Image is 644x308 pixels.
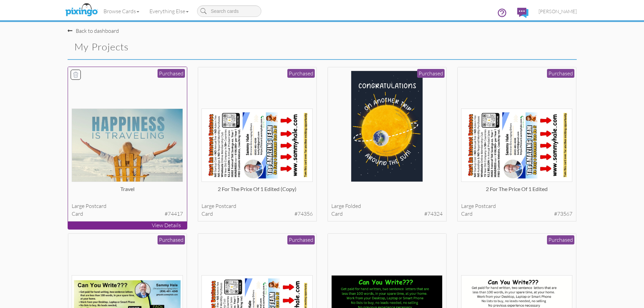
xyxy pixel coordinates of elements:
[158,235,185,244] div: Purchased
[144,3,194,20] a: Everything Else
[554,210,572,218] span: #73567
[424,210,443,218] span: #74324
[331,210,443,218] div: card
[72,210,183,218] div: card
[331,203,344,209] span: large
[287,235,315,244] div: Purchased
[68,27,119,34] a: Back to dashboard
[461,185,572,199] div: 2 for the price of 1 Edited
[215,203,236,209] span: postcard
[201,109,313,182] img: 134310-1-1754032600956-3137f927de867156-qa.jpg
[517,8,528,18] img: comments.svg
[165,210,183,218] span: #74417
[461,210,572,218] div: card
[201,210,313,218] div: card
[158,69,185,78] div: Purchased
[351,71,423,182] img: 134270-1-1753986105860-815808dca0a317e9-qa.jpg
[547,69,574,78] div: Purchased
[74,42,310,52] h2: My Projects
[294,210,313,218] span: #74356
[547,235,574,244] div: Purchased
[86,203,106,209] span: postcard
[345,203,361,209] span: folded
[72,203,85,209] span: large
[201,185,313,199] div: 2 for the price of 1 Edited (copy)
[461,203,474,209] span: large
[475,203,496,209] span: postcard
[72,109,183,182] img: 134496-1-1755628763923-be200074b8770390-qa.jpg
[197,5,261,17] input: Search cards
[98,3,144,20] a: Browse Cards
[461,109,572,182] img: 132654-1-1750059628233-a76ee2414b8b54e9-qa.jpg
[417,69,445,78] div: Purchased
[201,203,214,209] span: large
[533,3,582,20] a: [PERSON_NAME]
[287,69,315,78] div: Purchased
[64,2,99,19] img: pixingo logo
[72,185,183,199] div: Travel
[539,8,577,14] span: [PERSON_NAME]
[68,221,187,229] p: View Details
